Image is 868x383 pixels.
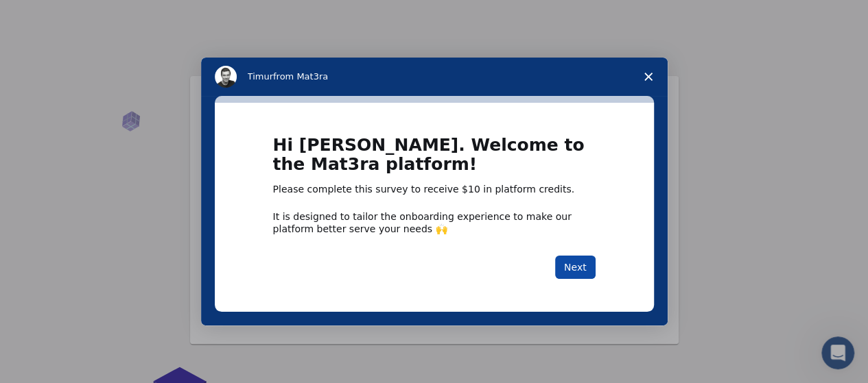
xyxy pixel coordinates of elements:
[248,71,273,82] span: Timur
[27,10,77,22] span: Support
[215,66,237,88] img: Profile image for Timur
[273,71,328,82] span: from Mat3ra
[273,136,596,183] h1: Hi [PERSON_NAME]. Welcome to the Mat3ra platform!
[273,183,596,197] div: Please complete this survey to receive $10 in platform credits.
[555,256,596,279] button: Next
[273,210,596,235] div: It is designed to tailor the onboarding experience to make our platform better serve your needs 🙌
[629,58,668,96] span: Close survey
